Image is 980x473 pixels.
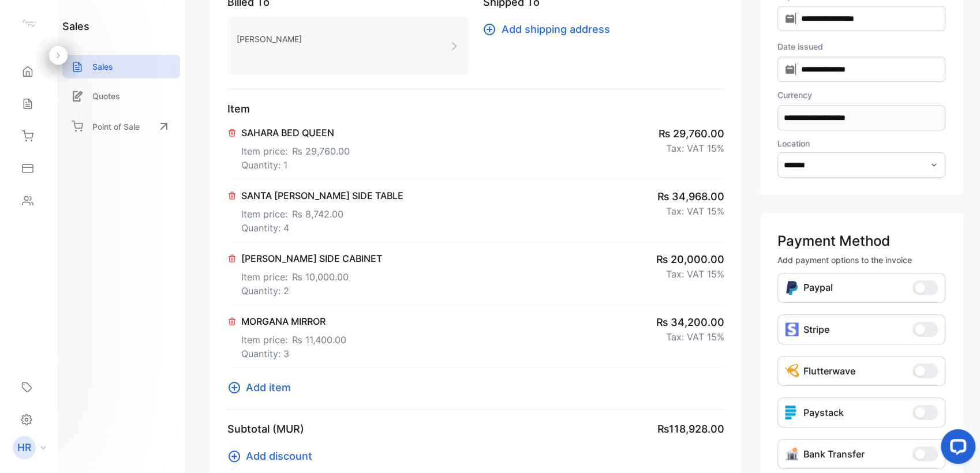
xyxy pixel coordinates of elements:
span: ₨ 29,760.00 [659,126,724,141]
p: Subtotal (MUR) [227,421,304,437]
label: Date issued [777,40,945,52]
span: ₨ 11,400.00 [292,333,346,347]
p: HR [17,440,31,455]
span: ₨ 8,742.00 [292,207,343,221]
p: Item price: [241,265,382,284]
iframe: LiveChat chat widget [932,425,980,473]
span: Add discount [246,448,312,464]
span: ₨ 29,760.00 [292,144,350,158]
p: Flutterwave [803,364,855,378]
p: Tax: VAT 15% [666,330,724,344]
a: Quotes [62,84,180,108]
p: Payment Method [777,231,945,251]
img: logo [20,15,38,32]
button: Add item [227,380,298,395]
span: Add shipping address [501,21,609,37]
span: ₨ 34,968.00 [657,189,724,204]
p: Bank Transfer [803,447,865,461]
p: Tax: VAT 15% [666,141,724,155]
p: Item price: [241,328,346,347]
span: Add item [246,380,291,395]
p: Quantity: 2 [241,284,382,298]
p: Quantity: 1 [241,158,350,172]
span: ₨ 20,000.00 [656,251,724,267]
p: Quotes [92,90,120,102]
p: Tax: VAT 15% [666,267,724,281]
p: [PERSON_NAME] [237,31,302,47]
p: Paystack [803,406,844,419]
p: [PERSON_NAME] SIDE CABINET [241,251,382,265]
p: SAHARA BED QUEEN [241,126,350,140]
p: Sales [92,61,113,73]
p: Point of Sale [92,121,140,133]
h1: sales [62,18,89,34]
p: Item [227,101,724,117]
span: ₨118,928.00 [657,421,724,437]
p: Add payment options to the invoice [777,254,945,266]
p: Paypal [803,280,833,295]
span: ₨ 10,000.00 [292,270,349,284]
span: ₨ 34,200.00 [656,314,724,330]
p: Item price: [241,202,403,221]
img: Icon [785,447,799,461]
a: Point of Sale [62,114,180,139]
a: Sales [62,55,180,78]
img: icon [785,322,799,336]
p: Tax: VAT 15% [666,204,724,218]
label: Currency [777,89,945,101]
img: icon [785,406,799,419]
img: Icon [785,364,799,378]
p: Item price: [241,140,350,158]
p: Quantity: 4 [241,221,403,235]
label: Location [777,138,810,148]
p: Quantity: 3 [241,347,346,361]
button: Add shipping address [482,21,616,37]
p: MORGANA MIRROR [241,314,346,328]
img: Icon [785,280,799,295]
p: SANTA [PERSON_NAME] SIDE TABLE [241,189,403,202]
button: Add discount [227,448,319,464]
p: Stripe [803,322,829,336]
